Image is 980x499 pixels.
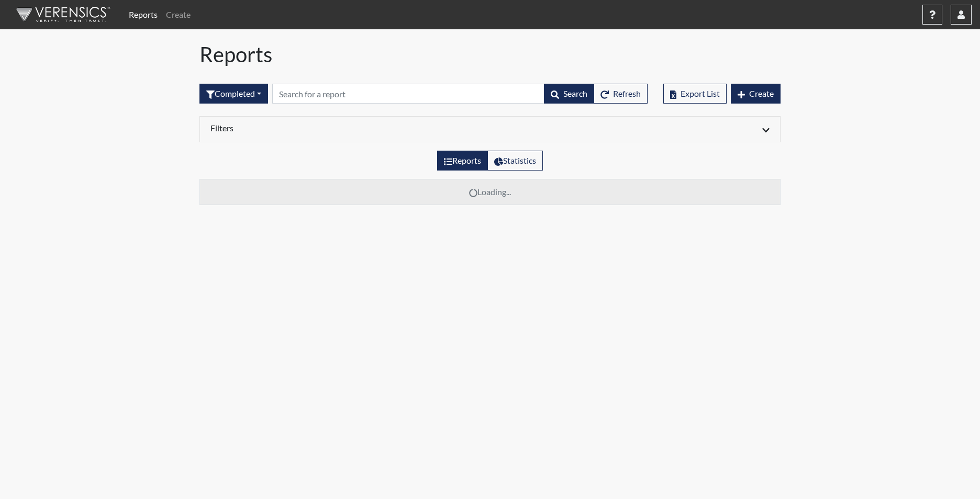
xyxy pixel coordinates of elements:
a: Create [162,4,195,25]
div: Click to expand/collapse filters [203,123,777,135]
a: Reports [125,4,162,25]
input: Search by Registration ID, Interview Number, or Investigation Name. [272,84,544,104]
button: Create [731,84,781,104]
button: Export List [663,84,727,104]
span: Export List [681,88,720,98]
td: Loading... [200,179,781,205]
h1: Reports [199,42,781,67]
button: Completed [199,84,268,104]
button: Search [544,84,594,104]
button: Refresh [594,84,648,104]
div: Filter by interview status [199,84,268,104]
label: View the list of reports [437,151,488,171]
span: Create [749,88,774,98]
span: Search [563,88,587,98]
span: Refresh [613,88,641,98]
h6: Filters [210,123,482,133]
label: View statistics about completed interviews [487,151,543,171]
